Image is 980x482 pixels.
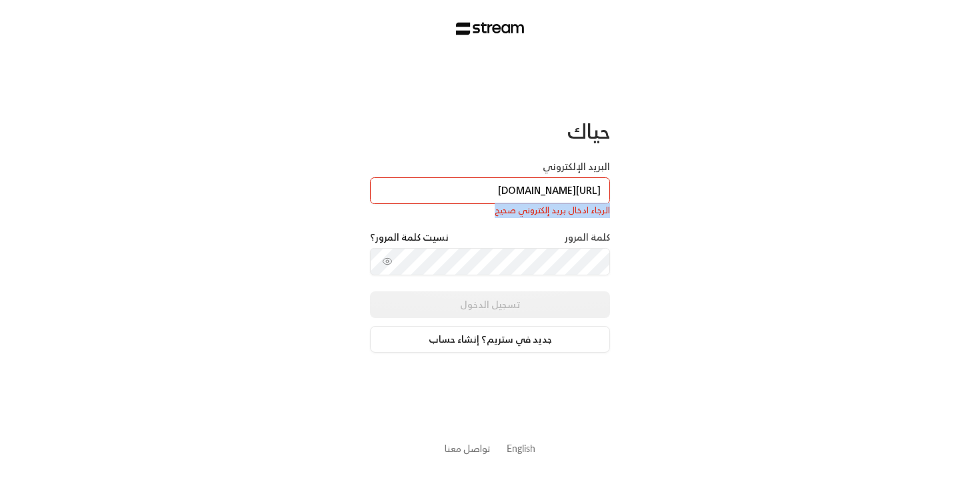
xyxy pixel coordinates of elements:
[370,326,610,353] a: جديد في ستريم؟ إنشاء حساب
[567,113,610,149] span: حياك
[456,22,525,35] img: Stream Logo
[377,251,398,272] button: toggle password visibility
[507,436,535,461] a: English
[445,441,491,455] button: تواصل معنا
[565,231,610,244] label: كلمة المرور
[543,160,610,173] label: البريد الإلكتروني
[445,440,491,457] a: تواصل معنا
[370,204,610,217] div: الرجاء ادخال بريد إلكتروني صحيح
[370,231,449,244] a: نسيت كلمة المرور؟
